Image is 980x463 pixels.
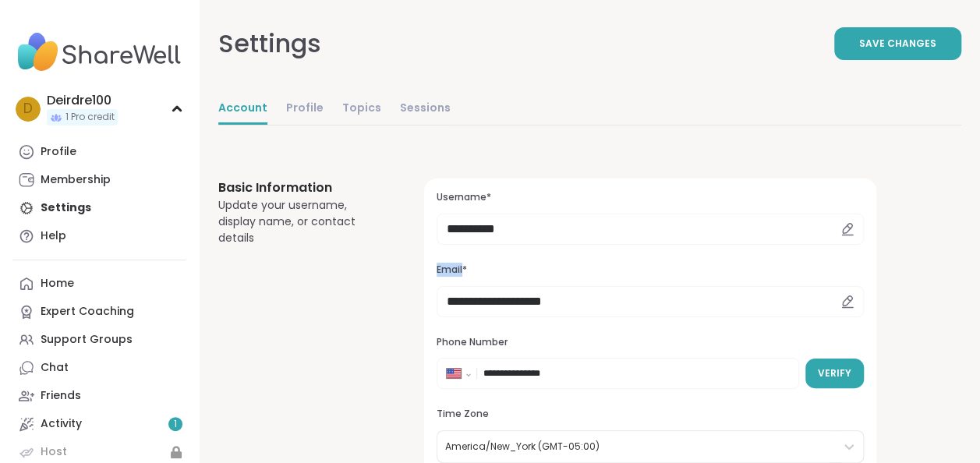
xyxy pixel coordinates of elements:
span: Save Changes [859,37,936,51]
a: Chat [12,354,186,382]
div: Chat [41,360,69,376]
span: D [23,99,33,119]
a: Membership [12,166,186,194]
div: Profile [41,144,76,160]
div: Host [41,444,67,460]
a: Help [12,222,186,250]
a: Friends [12,382,186,410]
div: Friends [41,388,81,404]
button: Save Changes [834,27,961,60]
span: Verify [818,366,851,380]
a: Profile [286,94,324,125]
a: Home [12,270,186,298]
button: Verify [805,359,864,388]
a: Topics [342,94,381,125]
div: Update your username, display name, or contact details [218,197,387,246]
h3: Time Zone [437,408,864,421]
a: Activity1 [12,410,186,438]
h3: Basic Information [218,178,387,197]
a: Sessions [400,94,451,125]
div: Activity [41,416,82,432]
span: 1 Pro credit [65,111,115,124]
div: Support Groups [41,332,133,348]
div: Expert Coaching [41,304,134,320]
div: Help [41,228,66,244]
div: Membership [41,172,111,188]
div: Home [41,276,74,292]
h3: Username* [437,191,864,204]
a: Support Groups [12,326,186,354]
h3: Email* [437,263,864,277]
div: Deirdre100 [47,92,118,109]
a: Profile [12,138,186,166]
span: 1 [174,418,177,431]
a: Account [218,94,267,125]
img: ShareWell Nav Logo [12,25,186,80]
h3: Phone Number [437,336,864,349]
div: Settings [218,25,321,62]
a: Expert Coaching [12,298,186,326]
